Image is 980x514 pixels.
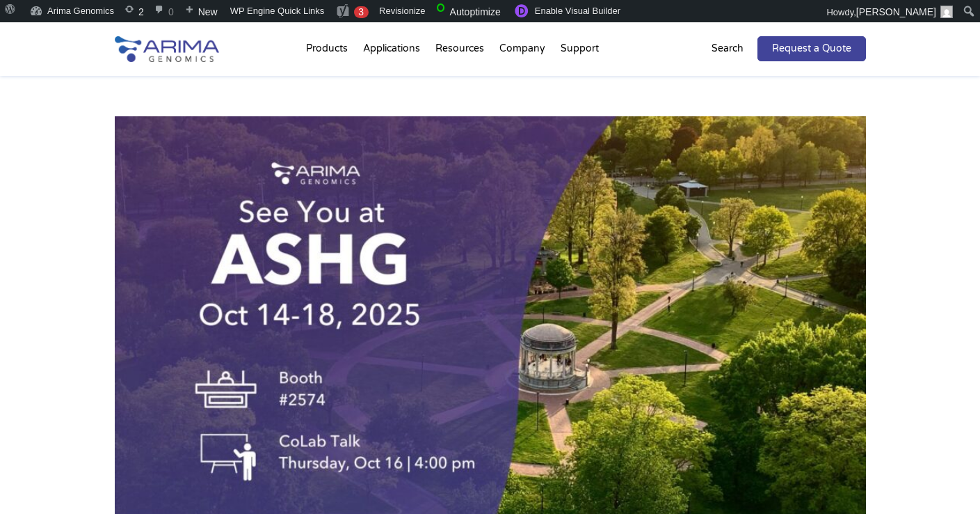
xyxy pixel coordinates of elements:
span: 3 [358,6,364,17]
p: Search [712,40,744,58]
span: [PERSON_NAME] [856,6,936,17]
a: Request a Quote [757,36,866,61]
img: Arima-Genomics-logo [115,36,219,62]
